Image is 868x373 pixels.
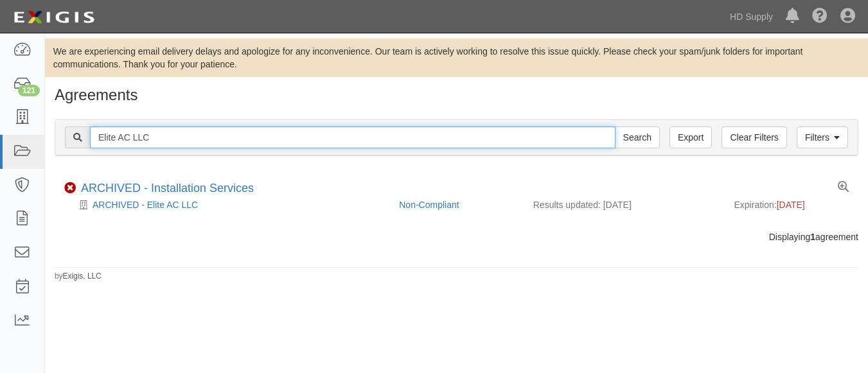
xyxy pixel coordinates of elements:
[810,232,815,242] b: 1
[81,182,254,196] div: Installation Services
[797,126,848,148] a: Filters
[838,182,849,193] a: View results summary
[45,45,868,71] div: We are experiencing email delivery delays and apologize for any inconvenience. Our team is active...
[669,126,712,148] a: Export
[533,198,715,211] div: Results updated: [DATE]
[18,85,40,96] div: 121
[777,200,805,210] span: [DATE]
[81,182,254,195] a: ARCHIVED - Installation Services
[45,230,868,243] div: Displaying agreement
[63,272,102,281] a: Exigis, LLC
[10,6,98,29] img: logo-5460c22ac91f19d4615b14bd174203de0afe785f0fc80cf4dbbc73dc1793850b.png
[812,9,828,24] i: Help Center - Complianz
[64,182,76,194] i: Non-Compliant
[64,198,389,211] div: ARCHIVED - Elite AC LLC
[55,87,858,103] h1: Agreements
[90,126,616,148] input: Search
[93,200,198,210] a: ARCHIVED - Elite AC LLC
[723,4,779,30] a: HD Supply
[734,198,849,211] div: Expiration:
[55,271,102,282] small: by
[722,126,786,148] a: Clear Filters
[615,126,660,148] input: Search
[399,200,459,210] a: Non-Compliant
